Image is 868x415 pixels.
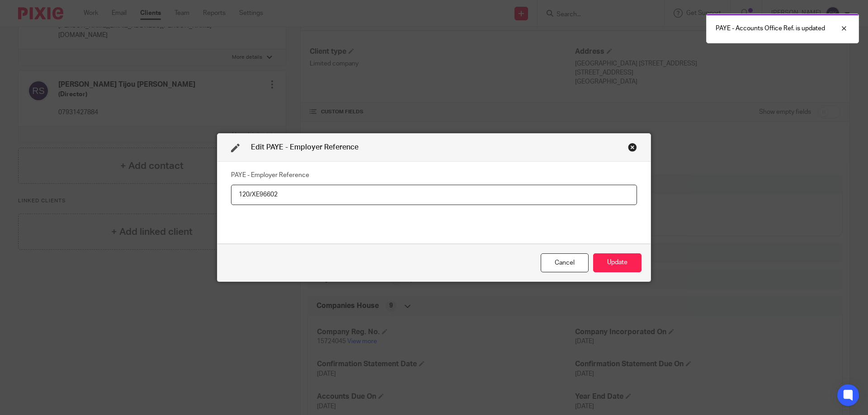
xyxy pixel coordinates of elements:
[231,185,637,205] input: PAYE - Employer Reference
[541,253,589,273] div: Close this dialog window
[716,24,825,33] p: PAYE - Accounts Office Ref. is updated
[231,171,309,180] label: PAYE - Employer Reference
[251,144,359,151] span: Edit PAYE - Employer Reference
[628,143,637,152] div: Close this dialog window
[593,253,642,273] button: Update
